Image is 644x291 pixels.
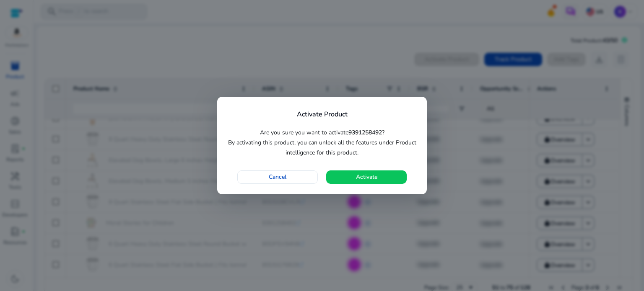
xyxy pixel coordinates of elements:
p: Are you sure you want to activate ? By activating this product, you can unlock all the features u... [228,128,416,158]
span: Activate [356,173,377,181]
h4: Activate Product [297,111,348,118]
button: Activate [326,170,407,184]
span: Cancel [269,173,286,181]
b: 9391258492 [348,129,382,136]
button: Cancel [237,170,318,184]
